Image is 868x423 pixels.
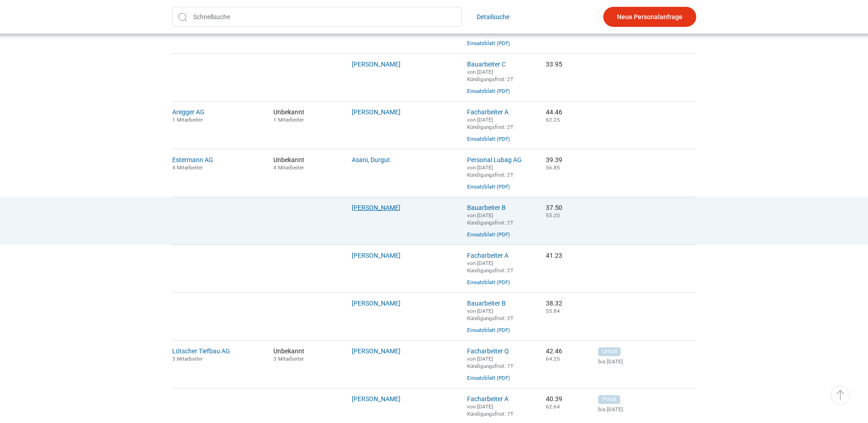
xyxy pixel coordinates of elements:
a: [PERSON_NAME] [352,395,401,403]
small: 3 Mitarbeiter [172,356,203,362]
small: bis [DATE] [598,358,696,365]
small: von [DATE] Kündigungsfrist: 2T [467,260,514,274]
span: Unbekannt [273,108,339,123]
a: Einsatzblatt (PDF) [467,40,510,46]
a: [PERSON_NAME] [352,300,401,307]
span: Unbekannt [273,156,339,171]
span: Privat [598,395,620,404]
small: von [DATE] Kündigungsfrist: 2T [467,308,514,321]
small: 62.64 [546,403,560,410]
a: Facharbeiter A [467,108,508,116]
a: ▵ Nach oben [831,386,850,405]
small: 55.84 [546,308,560,314]
a: Estermann AG [172,156,213,163]
a: [PERSON_NAME] [352,347,401,355]
small: 55.20 [546,212,560,219]
a: Neue Personalanfrage [603,7,696,27]
nobr: 37.50 [546,204,562,211]
a: Lötscher Tiefbau AG [172,347,230,355]
input: Schnellsuche [172,7,462,27]
small: von [DATE] Kündigungsfrist: 2T [467,69,514,82]
a: [PERSON_NAME] [352,252,401,259]
a: Facharbeiter Q [467,347,509,355]
nobr: 39.39 [546,156,562,163]
small: 4 Mitarbeiter [273,164,304,171]
nobr: 38.32 [546,300,562,307]
small: von [DATE] Kündigungsfrist: 2T [467,164,514,178]
nobr: 40.39 [546,395,562,403]
a: Facharbeiter A [467,252,508,259]
small: von [DATE] Kündigungsfrist: 2T [467,212,514,226]
a: Einsatzblatt (PDF) [467,183,510,190]
small: bis [DATE] [598,406,696,413]
a: Asani, Durgut [352,156,390,163]
a: [PERSON_NAME] [352,61,401,68]
small: von [DATE] Kündigungsfrist: 7T [467,403,514,417]
a: [PERSON_NAME] [352,204,401,211]
small: 3 Mitarbeiter [273,356,304,362]
a: Facharbeiter A [467,395,508,403]
span: Unfall [598,347,621,356]
small: 56.85 [546,164,560,171]
a: [PERSON_NAME] [352,108,401,116]
small: 4 Mitarbeiter [172,164,203,171]
a: Bauarbeiter C [467,61,506,68]
span: Unbekannt [273,347,339,362]
a: Detailsuche [477,7,509,27]
small: von [DATE] Kündigungsfrist: 2T [467,117,514,130]
a: Bauarbeiter B [467,300,506,307]
nobr: 42.46 [546,347,562,355]
a: Einsatzblatt (PDF) [467,375,510,381]
small: 64.25 [546,356,560,362]
nobr: 33.95 [546,61,562,68]
small: 1 Mitarbeiter [273,117,304,123]
a: Aregger AG [172,108,205,116]
small: von [DATE] Kündigungsfrist: 7T [467,356,514,369]
small: 1 Mitarbeiter [172,117,203,123]
a: Personal Lubag AG [467,156,522,163]
nobr: 44.46 [546,108,562,116]
a: Einsatzblatt (PDF) [467,327,510,333]
a: Einsatzblatt (PDF) [467,279,510,285]
a: Einsatzblatt (PDF) [467,231,510,238]
a: Einsatzblatt (PDF) [467,136,510,142]
a: Bauarbeiter B [467,204,506,211]
nobr: 41.23 [546,252,562,259]
small: 62.25 [546,117,560,123]
a: Einsatzblatt (PDF) [467,88,510,94]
